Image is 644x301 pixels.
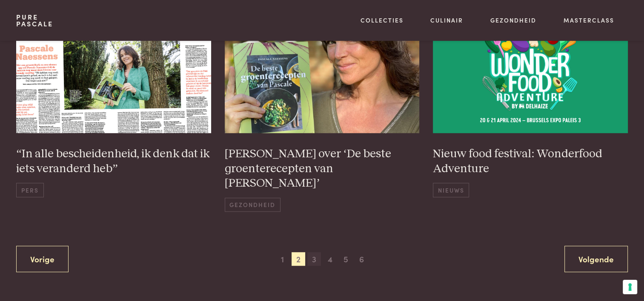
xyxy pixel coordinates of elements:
[433,147,628,176] h3: Nieuw food festival: Wonderfood Adventure
[490,16,536,25] a: Gezondheid
[623,280,637,294] button: Uw voorkeuren voor toestemming voor trackingtechnologieën
[361,16,404,25] a: Collecties
[16,14,53,27] a: PurePascale
[292,252,305,266] span: 2
[225,22,420,133] img: De beste groenterecepten van Pascale
[276,252,289,266] span: 1
[339,252,352,266] span: 5
[564,246,628,273] a: Volgende
[16,246,69,273] a: Vorige
[225,198,280,212] span: Gezondheid
[16,147,211,176] h3: “In alle bescheidenheid, ik denk dat ik iets veranderd heb”
[225,22,420,212] a: De beste groenterecepten van Pascale [PERSON_NAME] over ‘De beste groenterecepten van [PERSON_NAM...
[225,147,420,191] h3: [PERSON_NAME] over ‘De beste groenterecepten van [PERSON_NAME]’
[433,183,469,197] span: Nieuws
[430,16,463,25] a: Culinair
[16,183,43,197] span: Pers
[564,16,614,25] a: Masterclass
[433,22,628,133] img: wonderfood
[16,22,211,212] a: header_artikelnieuwsblad “In alle bescheidenheid, ik denk dat ik iets veranderd heb” Pers
[355,252,369,266] span: 6
[323,252,337,266] span: 4
[433,22,628,212] a: wonderfood Nieuw food festival: Wonderfood Adventure Nieuws
[307,252,321,266] span: 3
[16,22,211,133] img: header_artikelnieuwsblad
